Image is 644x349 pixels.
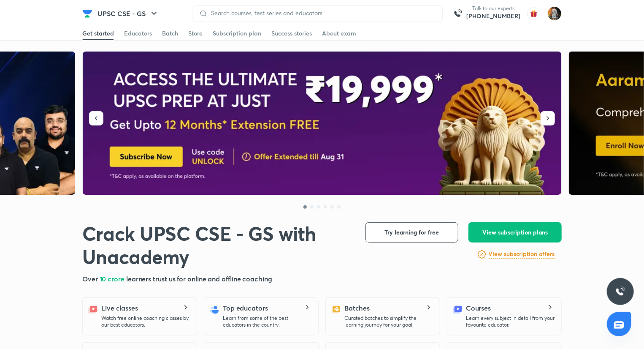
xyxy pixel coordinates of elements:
[365,222,458,243] button: Try learning for free
[466,315,555,328] p: Learn every subject in detail from your favourite educator.
[547,6,562,21] img: Prakhar Singh
[466,303,491,313] h5: Courses
[385,228,439,237] span: Try learning for free
[271,29,312,38] div: Success stories
[101,315,190,328] p: Watch free online coaching classes by our best educators.
[82,222,352,269] h1: Crack UPSC CSE - GS with Unacademy
[322,29,356,38] div: About exam
[162,29,178,38] div: Batch
[489,249,555,259] a: View subscription offers
[449,5,466,22] img: call-us
[82,27,114,40] a: Get started
[92,5,164,22] button: UPSC CSE - GS
[615,286,625,297] img: ttu
[82,8,92,19] img: Company Logo
[82,29,114,38] div: Get started
[468,222,562,243] button: View subscription plans
[466,12,520,20] a: [PHONE_NUMBER]
[126,274,272,283] span: learners trust us for online and offline coaching
[344,303,370,313] h5: Batches
[344,315,433,328] p: Curated batches to simplify the learning journey for your goal.
[223,315,311,328] p: Learn from some of the best educators in the country.
[322,27,356,40] a: About exam
[223,303,268,313] h5: Top educators
[188,27,203,40] a: Store
[82,274,100,283] span: Over
[162,27,178,40] a: Batch
[100,274,126,283] span: 10 crore
[482,228,548,237] span: View subscription plans
[213,27,261,40] a: Subscription plan
[208,10,436,16] input: Search courses, test series and educators
[466,5,520,12] p: Talk to our experts
[271,27,312,40] a: Success stories
[489,250,555,259] h6: View subscription offers
[213,29,261,38] div: Subscription plan
[124,27,152,40] a: Educators
[101,303,138,313] h5: Live classes
[188,29,203,38] div: Store
[527,7,541,20] img: avatar
[124,29,152,38] div: Educators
